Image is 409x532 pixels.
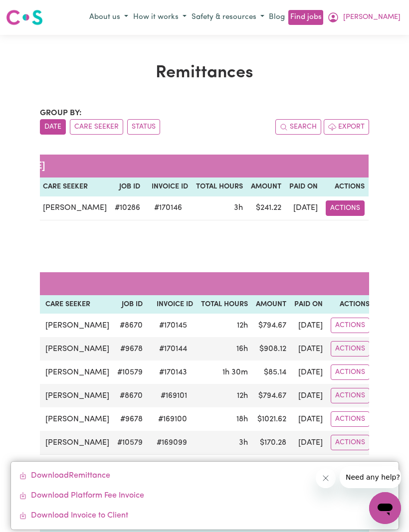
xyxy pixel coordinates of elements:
[343,12,401,23] span: [PERSON_NAME]
[252,337,290,360] td: $ 908.12
[155,390,193,402] span: # 169101
[87,9,131,26] button: About us
[290,407,327,431] td: [DATE]
[148,202,188,214] span: # 170146
[316,468,336,488] iframe: Close message
[288,10,323,25] a: Find jobs
[113,295,147,314] th: Job ID
[252,431,290,455] td: $ 170.28
[113,384,147,407] td: # 8670
[153,343,193,355] span: # 170144
[153,320,193,332] span: # 170145
[267,10,287,25] a: Blog
[144,177,192,196] th: Invoice ID
[127,119,160,135] button: sort invoices by paid status
[331,318,370,333] button: Actions
[331,411,370,427] button: Actions
[325,9,403,26] button: My Account
[40,119,66,135] button: sort invoices by date
[6,6,43,29] a: Careseekers logo
[322,177,369,196] th: Actions
[331,435,370,450] button: Actions
[275,119,321,135] button: Search
[340,466,401,488] iframe: Message from company
[236,415,248,423] span: 18 hours
[147,295,197,314] th: Invoice ID
[252,407,290,431] td: $ 1021.62
[41,407,113,431] td: [PERSON_NAME]
[40,109,82,117] span: Group by:
[41,314,113,337] td: [PERSON_NAME]
[113,360,147,384] td: # 10579
[131,9,189,26] button: How it works
[290,337,327,360] td: [DATE]
[234,204,243,212] span: 3 hours
[252,314,290,337] td: $ 794.67
[113,431,147,455] td: # 10579
[331,341,370,356] button: Actions
[197,295,252,314] th: Total Hours
[192,177,247,196] th: Total Hours
[222,368,248,376] span: 1 hour 30 minutes
[326,200,365,216] button: Actions
[41,337,113,360] td: [PERSON_NAME]
[237,322,248,330] span: 12 hours
[41,295,113,314] th: Care Seeker
[247,177,285,196] th: Amount
[41,431,113,455] td: [PERSON_NAME]
[290,431,327,455] td: [DATE]
[237,392,248,400] span: 12 hours
[40,63,369,83] h1: Remittances
[327,295,374,314] th: Actions
[285,177,322,196] th: Paid On
[6,155,369,177] caption: [DATE]
[39,177,111,196] th: Care Seeker
[290,295,327,314] th: Paid On
[39,196,111,220] td: [PERSON_NAME]
[236,345,248,353] span: 16 hours
[113,314,147,337] td: # 8670
[252,295,290,314] th: Amount
[189,9,267,26] button: Safety & resources
[252,360,290,384] td: $ 85.14
[152,413,193,425] span: # 169100
[113,337,147,360] td: # 9678
[70,119,123,135] button: sort invoices by care seeker
[331,388,370,403] button: Actions
[153,366,193,378] span: # 170143
[290,360,327,384] td: [DATE]
[247,196,285,220] td: $ 241.22
[285,196,322,220] td: [DATE]
[41,360,113,384] td: [PERSON_NAME]
[369,492,401,524] iframe: Button to launch messaging window
[290,314,327,337] td: [DATE]
[41,384,113,407] td: [PERSON_NAME]
[113,407,147,431] td: # 9678
[252,384,290,407] td: $ 794.67
[111,196,144,220] td: # 10286
[290,384,327,407] td: [DATE]
[111,177,144,196] th: Job ID
[6,8,43,26] img: Careseekers logo
[151,437,193,449] span: # 169099
[239,439,248,447] span: 3 hours
[324,119,369,135] button: Export
[331,364,370,380] button: Actions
